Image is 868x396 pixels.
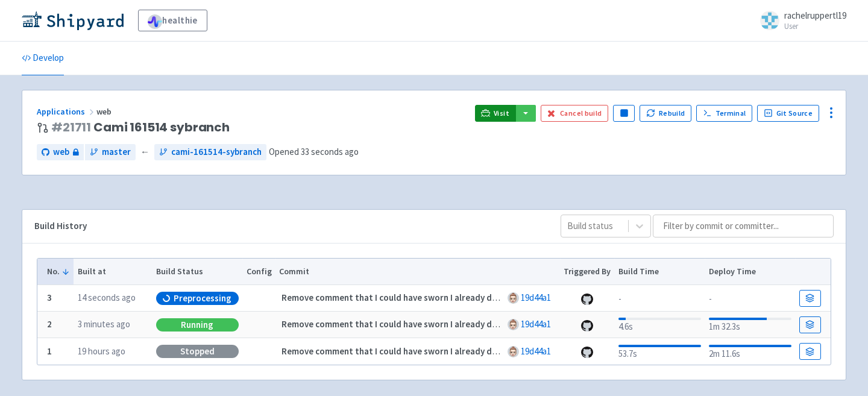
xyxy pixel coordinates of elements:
[709,342,791,361] div: 2m 11.6s
[154,144,266,160] a: cami-161514-sybranch
[47,292,52,303] b: 3
[799,316,821,333] a: Build Details
[140,145,149,159] span: ←
[799,290,821,307] a: Build Details
[613,105,635,122] button: Pause
[494,108,509,118] span: Visit
[34,219,541,233] div: Build History
[37,144,84,160] a: web
[475,105,516,122] a: Visit
[757,105,819,122] a: Git Source
[275,259,560,285] th: Commit
[47,265,70,278] button: No.
[281,345,518,357] strong: Remove comment that I could have sworn I already deleted
[96,106,113,117] span: web
[156,345,239,358] div: Stopped
[753,11,846,30] a: rachelruppertl19 User
[653,215,834,237] input: Filter by commit or committer...
[47,318,52,330] b: 2
[640,105,691,122] button: Rebuild
[618,342,701,361] div: 53.7s
[618,315,701,334] div: 4.6s
[152,259,242,285] th: Build Status
[138,10,207,31] a: healthie
[614,259,705,285] th: Build Time
[85,144,136,160] a: master
[22,42,64,75] a: Develop
[281,292,518,303] strong: Remove comment that I could have sworn I already deleted
[51,121,230,134] span: Cami 161514 sybranch
[242,259,275,285] th: Config
[696,105,752,122] a: Terminal
[37,106,96,117] a: Applications
[618,290,701,306] div: -
[171,145,262,159] span: cami-161514-sybranch
[799,343,821,360] a: Build Details
[709,290,791,306] div: -
[102,145,131,159] span: master
[560,259,615,285] th: Triggered By
[521,345,551,357] a: 19d44a1
[22,11,124,30] img: Shipyard logo
[521,318,551,330] a: 19d44a1
[47,345,52,357] b: 1
[705,259,795,285] th: Deploy Time
[301,146,359,157] time: 33 seconds ago
[709,315,791,334] div: 1m 32.3s
[784,22,846,30] small: User
[78,292,136,303] time: 14 seconds ago
[78,318,130,330] time: 3 minutes ago
[74,259,152,285] th: Built at
[521,292,551,303] a: 19d44a1
[541,105,609,122] button: Cancel build
[784,10,846,21] span: rachelruppertl19
[174,292,231,304] span: Preprocessing
[281,318,518,330] strong: Remove comment that I could have sworn I already deleted
[51,119,91,136] a: #21711
[53,145,69,159] span: web
[269,146,359,157] span: Opened
[156,318,239,332] div: Running
[78,345,125,357] time: 19 hours ago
